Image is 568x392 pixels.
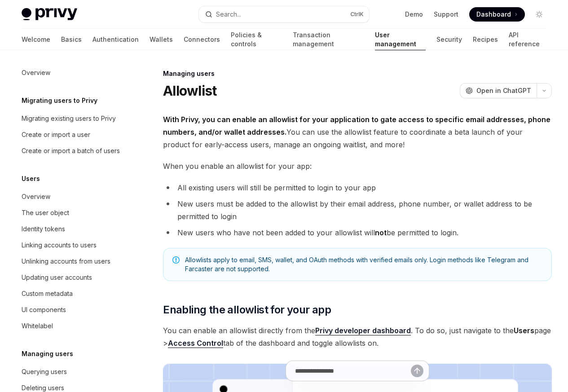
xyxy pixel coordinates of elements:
[375,228,387,237] strong: not
[163,303,331,317] span: Enabling the allowlist for your app
[460,83,537,98] button: Open in ChatGPT
[14,302,129,318] a: UI components
[405,10,423,19] a: Demo
[14,318,129,334] a: Whitelabel
[22,8,77,21] img: light logo
[22,288,73,299] div: Custom metadata
[163,324,552,349] span: You can enable an allowlist directly from the . To do so, just navigate to the page > tab of the ...
[199,6,369,22] button: Open search
[163,181,552,194] li: All existing users will still be permitted to login to your app
[375,29,426,50] a: User management
[469,7,525,22] a: Dashboard
[509,29,546,50] a: API reference
[295,361,411,381] input: Ask a question...
[168,339,223,348] a: Access Control
[172,256,180,264] svg: Note
[476,10,511,19] span: Dashboard
[185,255,542,273] span: Allowlists apply to email, SMS, wallet, and OAuth methods with verified emails only. Login method...
[61,29,82,50] a: Basics
[92,29,139,50] a: Authentication
[476,86,531,95] span: Open in ChatGPT
[22,113,116,124] div: Migrating existing users to Privy
[473,29,498,50] a: Recipes
[22,207,69,218] div: The user object
[22,256,110,267] div: Unlinking accounts from users
[150,29,173,50] a: Wallets
[14,253,129,269] a: Unlinking accounts from users
[436,29,462,50] a: Security
[231,29,282,50] a: Policies & controls
[163,69,552,78] div: Managing users
[14,143,129,159] a: Create or import a batch of users
[163,115,550,137] strong: With Privy, you can enable an allowlist for your application to gate access to specific email add...
[532,7,546,22] button: Toggle dark mode
[14,110,129,127] a: Migrating existing users to Privy
[163,113,552,151] span: You can use the allowlist feature to coordinate a beta launch of your product for early-access us...
[22,366,67,377] div: Querying users
[22,173,40,184] h5: Users
[14,127,129,143] a: Create or import a user
[14,205,129,221] a: The user object
[14,237,129,253] a: Linking accounts to users
[14,364,129,380] a: Querying users
[293,29,364,50] a: Transaction management
[315,326,411,335] a: Privy developer dashboard
[22,129,90,140] div: Create or import a user
[22,224,65,234] div: Identity tokens
[350,11,364,18] span: Ctrl K
[22,272,92,283] div: Updating user accounts
[14,286,129,302] a: Custom metadata
[14,65,129,81] a: Overview
[163,160,552,172] span: When you enable an allowlist for your app:
[22,321,53,331] div: Whitelabel
[14,269,129,286] a: Updating user accounts
[411,365,423,377] button: Send message
[22,191,50,202] div: Overview
[22,67,50,78] div: Overview
[14,221,129,237] a: Identity tokens
[22,29,50,50] a: Welcome
[22,145,120,156] div: Create or import a batch of users
[22,348,73,359] h5: Managing users
[184,29,220,50] a: Connectors
[22,95,97,106] h5: Migrating users to Privy
[163,226,552,239] li: New users who have not been added to your allowlist will be permitted to login.
[163,198,552,223] li: New users must be added to the allowlist by their email address, phone number, or wallet address ...
[434,10,458,19] a: Support
[22,304,66,315] div: UI components
[216,9,241,20] div: Search...
[163,83,216,99] h1: Allowlist
[514,326,534,335] strong: Users
[14,189,129,205] a: Overview
[22,240,97,251] div: Linking accounts to users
